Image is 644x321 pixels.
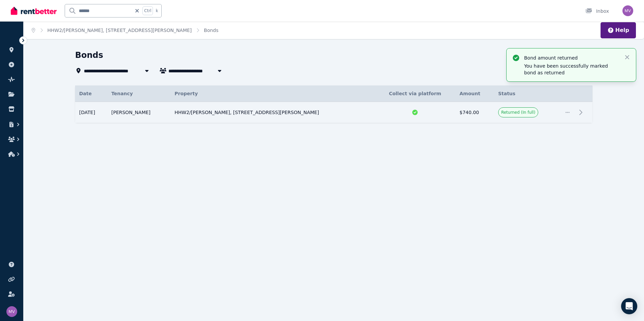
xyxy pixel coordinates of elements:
span: k [156,8,158,13]
div: Inbox [585,8,609,14]
p: You have been successfully marked bond as returned [524,63,618,76]
img: Marisa Vecchio [622,5,633,16]
span: Date [79,90,92,97]
a: Bonds [204,28,218,33]
th: Collect via platform [375,85,455,102]
a: HHW2/[PERSON_NAME], [STREET_ADDRESS][PERSON_NAME] [47,28,192,33]
p: Bond amount returned [524,55,618,61]
span: Returned (In full) [501,110,535,115]
th: Amount [455,85,494,102]
td: [PERSON_NAME] [107,102,171,123]
button: Help [607,26,629,34]
td: $740.00 [455,102,494,123]
h1: Bonds [75,50,103,61]
td: HHW2/[PERSON_NAME], [STREET_ADDRESS][PERSON_NAME] [170,102,375,123]
nav: Breadcrumb [24,22,227,39]
img: RentBetter [11,6,57,16]
th: Property [170,85,375,102]
th: Tenancy [107,85,171,102]
span: Ctrl [142,6,153,15]
div: Open Intercom Messenger [621,298,637,314]
img: Marisa Vecchio [6,306,17,317]
th: Status [494,85,559,102]
span: [DATE] [79,109,95,116]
